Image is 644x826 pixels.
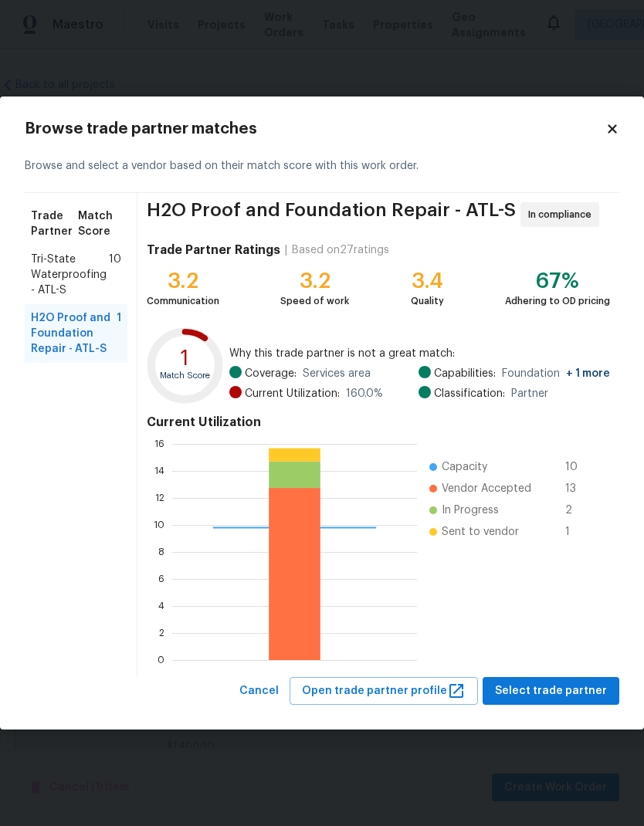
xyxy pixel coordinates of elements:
span: H2O Proof and Foundation Repair - ATL-S [147,202,516,227]
span: 10 [565,459,590,475]
div: Browse and select a vendor based on their match score with this work order. [25,140,619,193]
text: Match Score [160,371,210,380]
span: Cancel [239,682,279,701]
h2: Browse trade partner matches [25,121,605,137]
text: 10 [154,520,164,529]
div: 3.2 [147,273,219,289]
span: Tri-State Waterproofing - ATL-S [31,252,109,298]
span: Classification: [434,386,505,401]
span: Coverage: [245,366,297,381]
span: Why this trade partner is not a great match: [229,346,610,361]
div: 67% [505,273,610,289]
text: 14 [154,465,164,475]
span: Open trade partner profile [302,682,466,701]
span: 1 [117,310,121,357]
text: 0 [158,655,164,664]
span: Sent to vendor [442,524,519,540]
text: 16 [154,438,164,448]
div: Quality [411,293,444,309]
h4: Trade Partner Ratings [147,242,280,258]
span: Foundation [502,366,610,381]
span: + 1 more [566,368,610,379]
span: In compliance [528,207,598,222]
text: 2 [159,628,164,637]
span: 13 [565,481,590,496]
h4: Current Utilization [147,415,610,430]
button: Select trade partner [483,677,619,706]
div: Based on 27 ratings [292,242,389,258]
div: Adhering to OD pricing [505,293,610,309]
button: Cancel [233,677,285,706]
span: 1 [565,524,590,540]
span: Vendor Accepted [442,481,531,496]
span: Capacity [442,459,487,475]
span: Current Utilization: [245,386,340,401]
span: Partner [511,386,548,401]
text: 6 [158,574,164,583]
span: Select trade partner [495,682,607,701]
span: Services area [303,366,371,381]
div: 3.4 [411,273,444,289]
div: | [280,242,292,258]
button: Open trade partner profile [290,677,478,706]
span: H2O Proof and Foundation Repair - ATL-S [31,310,117,357]
div: Speed of work [280,293,349,309]
text: 4 [158,601,164,610]
text: 12 [155,493,164,502]
span: Capabilities: [434,366,496,381]
span: Trade Partner [31,208,78,239]
span: In Progress [442,503,499,518]
div: Communication [147,293,219,309]
text: 8 [158,547,164,556]
span: 10 [109,252,121,298]
span: 2 [565,503,590,518]
div: 3.2 [280,273,349,289]
span: Match Score [78,208,121,239]
span: 160.0 % [346,386,383,401]
text: 1 [181,348,189,369]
